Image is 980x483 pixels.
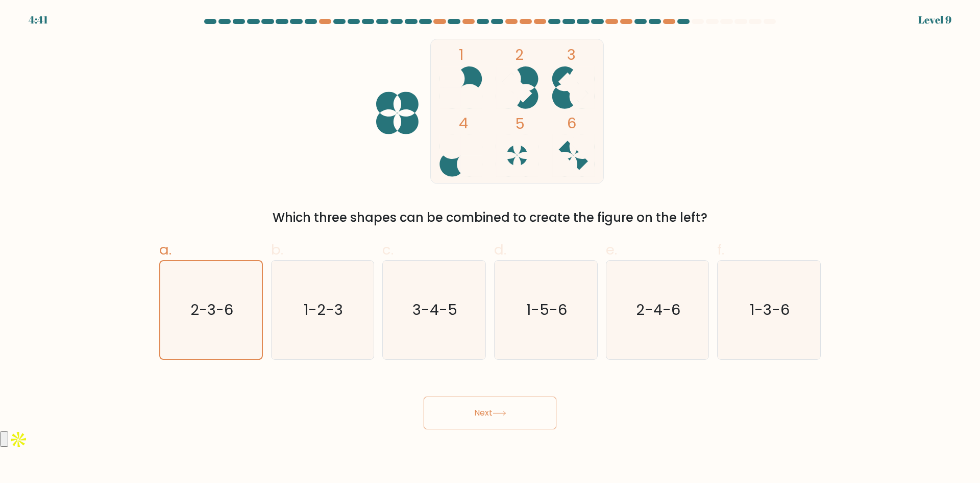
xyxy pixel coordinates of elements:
[459,113,468,133] tspan: 4
[717,240,724,260] span: f.
[750,300,790,320] text: 1-3-6
[382,240,394,260] span: c.
[165,209,815,227] div: Which three shapes can be combined to create the figure on the left?
[606,240,617,260] span: e.
[271,240,283,260] span: b.
[424,397,556,429] button: Next
[159,240,171,260] span: a.
[636,300,680,320] text: 2-4-6
[494,240,506,260] span: d.
[567,113,576,133] tspan: 6
[567,44,576,65] tspan: 3
[190,300,233,320] text: 2-3-6
[413,300,458,320] text: 3-4-5
[459,44,463,65] tspan: 1
[918,12,951,28] div: Level 9
[8,429,29,450] img: Apollo
[515,44,524,65] tspan: 2
[515,113,525,134] tspan: 5
[304,300,343,320] text: 1-2-3
[29,12,48,28] div: 4:41
[526,300,567,320] text: 1-5-6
